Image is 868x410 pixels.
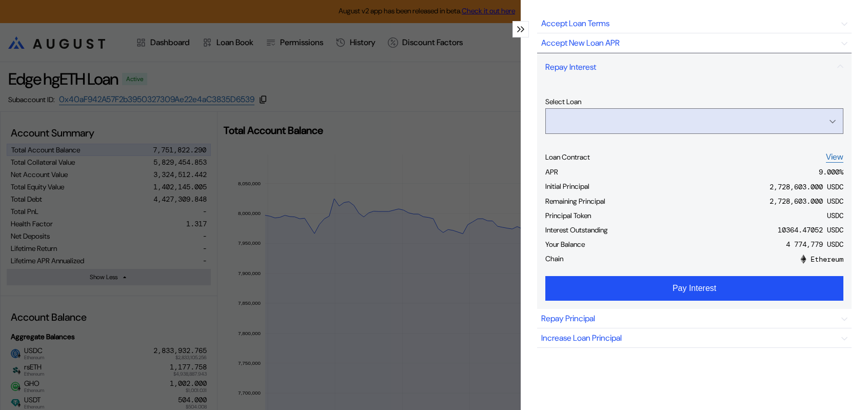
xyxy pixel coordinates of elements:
[826,151,843,163] a: View
[545,62,596,72] div: Repay Interest
[545,276,843,301] button: Pay Interest
[545,225,608,235] div: Interest Outstanding
[819,167,843,177] div: 9.000 %
[827,211,843,220] div: USDC
[545,197,605,206] div: Remaining Principal
[799,255,843,264] div: Ethereum
[545,167,558,177] div: APR
[799,255,808,264] img: 1
[778,225,843,235] div: 10364.47052 USDC
[770,182,843,191] div: 2,728,603.000 USDC
[545,254,563,263] div: Chain
[541,333,622,343] div: Increase Loan Principal
[545,97,843,106] div: Select Loan
[545,152,590,162] div: Loan Contract
[541,37,620,48] div: Accept New Loan APR
[545,211,591,220] div: Principal Token
[545,182,589,191] div: Initial Principal
[770,197,843,206] div: 2,728,603.000 USDC
[541,313,595,324] div: Repay Principal
[541,18,609,29] div: Accept Loan Terms
[545,240,585,249] div: Your Balance
[545,108,843,134] button: Open menu
[786,240,843,249] div: 4 774,779 USDC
